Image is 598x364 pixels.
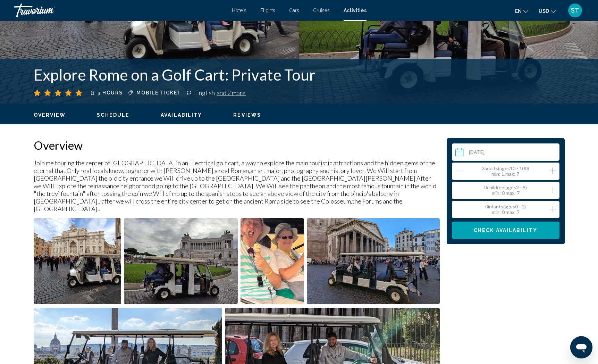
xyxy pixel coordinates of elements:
span: max [506,190,514,196]
span: Schedule [97,112,129,118]
p: Join me touring the center of [GEOGRAPHIC_DATA] in an Electrical golf cart, a way to explore the ... [34,159,440,213]
div: : 0, : 7 [484,190,527,196]
span: 0 [484,184,527,190]
span: min [492,209,499,215]
span: ages [505,204,515,209]
button: Increment adults [549,166,556,176]
a: Cars [289,8,299,13]
div: : 0, : 7 [485,209,526,215]
button: Increment infants [550,205,556,215]
button: Open full-screen image slider [241,218,304,305]
span: Check Availability [474,228,537,233]
span: ages [499,165,510,171]
span: Mobile ticket [136,90,181,96]
button: Travelers: 2 adults, 0 children [452,163,559,218]
span: ST [571,7,579,14]
a: Hotels [232,8,246,13]
button: Change currency [539,6,556,16]
iframe: Button to launch messaging window [570,336,592,358]
h1: Explore Rome on a Golf Cart: Private Tour [34,66,454,84]
button: Open full-screen image slider [124,218,238,305]
a: Activities [344,8,367,13]
span: max [506,209,514,215]
span: ( 0 - 1) [503,204,526,209]
span: en [515,8,522,14]
button: Open full-screen image slider [307,218,440,305]
span: ( 2 - 9) [504,184,527,190]
button: Schedule [97,112,129,118]
span: ages [506,184,516,190]
a: Cruises [313,8,330,13]
span: Overview [34,112,66,118]
a: Travorium [14,3,225,17]
button: Reviews [233,112,261,118]
h2: Overview [34,138,440,152]
span: ( 10 - 100) [498,165,529,171]
span: Adults [485,165,498,171]
span: Children [487,184,504,190]
span: Infants [488,204,503,209]
button: Check Availability [452,222,559,239]
span: min [492,190,499,196]
span: min [491,171,499,177]
span: and 2 more [217,89,246,97]
a: Flights [260,8,275,13]
span: 2 [482,165,529,171]
button: Availability [161,112,202,118]
button: Decrement children [455,185,462,196]
span: USD [539,8,549,14]
span: 3 hours [98,90,123,96]
button: Decrement infants [455,205,462,215]
button: Change language [515,6,528,16]
button: Decrement adults [455,166,462,176]
button: Overview [34,112,66,118]
div: : 1, : 7 [482,171,529,177]
span: 0 [485,204,526,209]
button: Increment children [550,185,556,196]
button: User Menu [566,3,584,18]
span: max [505,171,514,177]
button: Open full-screen image slider [34,218,121,305]
span: Reviews [233,112,261,118]
div: English [195,89,246,97]
span: Availability [161,112,202,118]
